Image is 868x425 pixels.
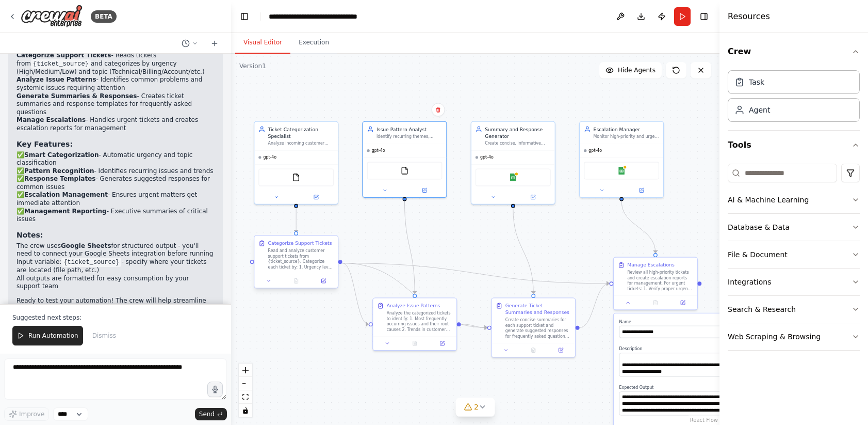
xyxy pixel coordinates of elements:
[263,155,276,161] span: gpt-4o
[728,131,860,160] button: Tools
[362,121,447,198] div: Issue Pattern AnalystIdentify recurring themes, common problems, and trends across customer suppo...
[376,134,443,139] div: Identify recurring themes, common problems, and trends across customer support tickets. Track fre...
[28,332,78,340] span: Run Automation
[195,408,227,420] button: Send
[387,302,440,309] div: Analyze Issue Patterns
[728,160,860,359] div: Tools
[728,304,796,314] div: Search & Research
[17,76,96,83] strong: Analyze Issue Patterns
[509,174,517,182] img: Google Sheets
[619,385,743,390] label: Expected Output
[17,151,215,224] p: ✅ - Automatic urgency and topic classification ✅ - Identifies recurring issues and trends ✅ - Gen...
[728,277,771,287] div: Integrations
[12,313,219,322] p: Suggested next steps:
[728,332,821,342] div: Web Scraping & Browsing
[206,37,223,50] button: Start a new chat
[292,174,300,182] img: FileReadTool
[618,66,656,74] span: Hide Agents
[580,280,610,331] g: Edge from 654c9325-acfd-44ef-8426-71ede2f3c741 to 946de253-ae67-4cc1-9946-bb03c43b28a3
[24,175,95,182] strong: Response Templates
[24,208,107,215] strong: Management Reporting
[312,277,335,285] button: Open in side panel
[617,167,626,175] img: Google Sheets
[207,382,223,397] button: Click to speak your automation idea
[239,364,252,377] button: zoom in
[728,10,770,23] h4: Resources
[342,260,369,327] g: Edge from 81695d33-c803-440c-80dd-4236747ba7f4 to ae9ce217-8d8f-42df-9a59-fe9dfd2d433e
[474,402,479,412] span: 2
[17,116,86,123] strong: Manage Escalations
[91,10,117,23] div: BETA
[254,121,338,204] div: Ticket Categorization SpecialistAnalyze incoming customer support tickets from {ticket_source} an...
[17,242,215,258] li: The crew uses for structured output - you'll need to connect your Google Sheets integration befor...
[239,377,252,390] button: zoom out
[749,77,764,87] div: Task
[613,257,698,310] div: Manage EscalationsReview all high-priority tickets and create escalation reports for management. ...
[480,155,494,161] span: gpt-4o
[24,167,94,175] strong: Pattern Recognition
[599,62,662,78] button: Hide Agents
[432,103,445,116] button: Delete node
[519,346,548,354] button: No output available
[405,186,444,195] button: Open in side panel
[31,59,91,69] code: {ticket_source}
[239,404,252,417] button: toggle interactivity
[4,407,49,421] button: Improve
[17,230,215,240] h3: Notes:
[594,126,660,133] div: Escalation Manager
[431,339,454,348] button: Open in side panel
[61,242,111,249] strong: Google Sheets
[400,339,429,348] button: No output available
[641,298,670,307] button: No output available
[619,346,743,352] label: Description
[268,248,334,270] div: Read and analyze customer support tickets from {ticket_source}. Categorize each ticket by: 1. Urg...
[177,37,202,50] button: Switch to previous chat
[728,241,860,268] button: File & Document
[728,66,860,130] div: Crew
[728,37,860,66] button: Crew
[510,208,537,294] g: Edge from 51fd0c85-69ee-493c-a7a3-dec0b1731941 to 654c9325-acfd-44ef-8426-71ede2f3c741
[239,364,252,417] div: React Flow controls
[728,195,809,205] div: AI & Machine Learning
[239,62,266,70] div: Version 1
[290,32,337,54] button: Execution
[728,249,788,260] div: File & Document
[728,186,860,213] button: AI & Machine Learning
[594,134,660,139] div: Monitor high-priority and urgent tickets, ensure proper escalation procedures are followed, and c...
[505,317,571,339] div: Create concise summaries for each support ticket and generate suggested responses for frequently ...
[728,296,860,323] button: Search & Research
[372,148,385,153] span: gpt-4o
[268,126,334,139] div: Ticket Categorization Specialist
[282,277,310,285] button: No output available
[485,126,551,139] div: Summary and Response Generator
[514,193,552,201] button: Open in side panel
[728,214,860,241] button: Database & Data
[297,193,335,201] button: Open in side panel
[17,139,215,149] h3: Key Features:
[728,269,860,295] button: Integrations
[17,297,215,313] p: Ready to test your automation! The crew will help streamline your support workflow and ensure no ...
[293,208,300,233] g: Edge from 05215127-b77a-44ba-ada9-7bdd6fb8764c to 81695d33-c803-440c-80dd-4236747ba7f4
[24,191,108,198] strong: Escalation Management
[268,240,332,246] div: Categorize Support Tickets
[485,141,551,147] div: Create concise, informative summaries of customer support tickets for the support team and genera...
[61,258,121,267] code: {ticket_source}
[579,121,664,198] div: Escalation ManagerMonitor high-priority and urgent tickets, ensure proper escalation procedures a...
[87,326,121,345] button: Dismiss
[588,148,602,153] span: gpt-4o
[387,310,453,332] div: Analyze the categorized tickets to identify: 1. Most frequently occurring issues and their root c...
[401,201,418,294] g: Edge from 22973225-21c6-48dc-a74f-39251861e15e to ae9ce217-8d8f-42df-9a59-fe9dfd2d433e
[269,11,385,22] nav: breadcrumb
[21,5,83,28] img: Logo
[455,398,495,417] button: 2
[254,237,338,290] div: Categorize Support TicketsRead and analyze customer support tickets from {ticket_source}. Categor...
[749,105,770,115] div: Agent
[505,302,571,316] div: Generate Ticket Summaries and Responses
[671,298,694,307] button: Open in side panel
[17,275,215,291] li: All outputs are formatted for easy consumption by your support team
[199,410,215,418] span: Send
[12,326,83,345] button: Run Automation
[461,321,487,331] g: Edge from ae9ce217-8d8f-42df-9a59-fe9dfd2d433e to 654c9325-acfd-44ef-8426-71ede2f3c741
[239,390,252,404] button: fit view
[627,270,693,291] div: Review all high-priority tickets and create escalation reports for management. For urgent tickets...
